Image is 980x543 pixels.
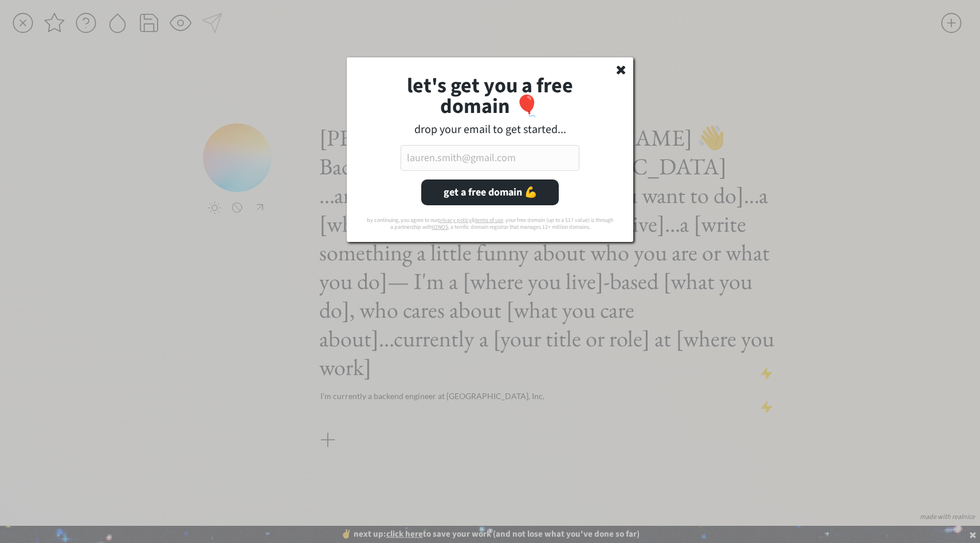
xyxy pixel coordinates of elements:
[366,123,614,136] div: drop your email to get started...
[475,216,503,224] a: terms of use
[380,76,600,117] h1: let's get you a free domain 🎈
[438,216,472,224] a: privacy policy
[366,217,614,231] div: by continuing, you agree to our & . your free domain (up to a $17 value) is through a partnership...
[421,179,559,205] button: get a free domain 💪
[432,223,448,231] a: IONOS
[401,145,579,171] input: lauren.smith@gmail.com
